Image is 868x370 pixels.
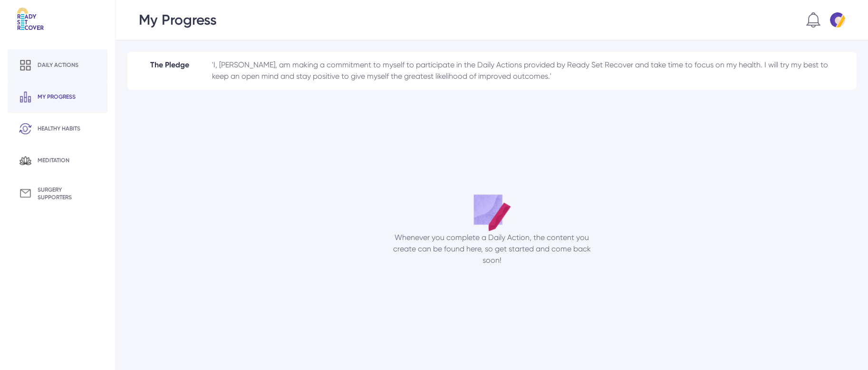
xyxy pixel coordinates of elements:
[38,186,96,201] div: surgery supporters
[8,81,107,113] a: My progress icn my progress
[8,176,107,211] a: Surgery supporters icn surgery supporters
[19,187,32,200] img: Surgery supporters icn
[38,125,80,132] div: healthy habits
[19,59,32,72] img: Daily action icn
[8,145,107,176] a: Meditation icn meditation
[19,91,32,103] img: My progress icn
[38,157,69,164] div: meditation
[806,12,820,28] img: Notification
[38,93,76,101] div: my progress
[830,12,845,28] img: Default profile pic 7
[212,59,834,82] div: 'I, [PERSON_NAME], am making a commitment to myself to participate in the Daily Actions provided ...
[19,154,32,167] img: Meditation icn
[150,59,189,82] div: The Pledge
[8,8,107,49] a: Logo
[19,122,32,135] img: Healthy habits icn
[38,61,78,69] div: Daily actions
[8,113,107,145] a: Healthy habits icn healthy habits
[473,194,511,232] img: 01 illustration da23
[8,49,107,81] a: Daily action icn Daily actions
[386,232,597,266] div: Whenever you complete a Daily Action, the content you create can be found here, so get started an...
[139,11,217,28] div: My Progress
[17,8,44,30] img: Logo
